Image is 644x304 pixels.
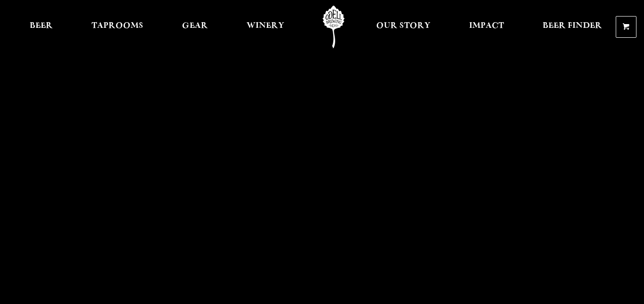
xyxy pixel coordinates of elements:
span: Winery [247,22,284,30]
span: Beer Finder [543,22,602,30]
span: Gear [182,22,208,30]
span: Beer [30,22,53,30]
a: Gear [176,6,214,48]
a: Beer Finder [537,6,608,48]
span: Impact [469,22,504,30]
a: Our Story [370,6,437,48]
span: Taprooms [91,22,143,30]
a: Beer [24,6,59,48]
a: Winery [240,6,290,48]
a: Odell Home [316,6,351,48]
a: Taprooms [85,6,149,48]
a: Impact [463,6,510,48]
span: Our Story [376,22,430,30]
